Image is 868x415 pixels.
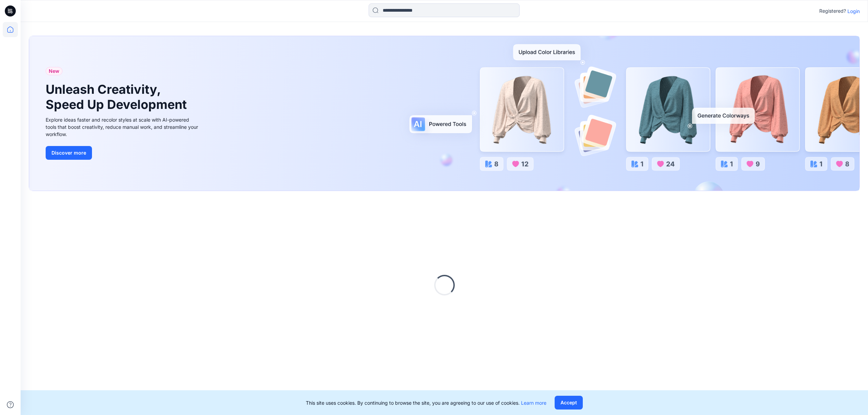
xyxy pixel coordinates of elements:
[306,399,546,406] p: This site uses cookies. By continuing to browse the site, you are agreeing to our use of cookies.
[819,7,846,15] p: Registered?
[521,400,546,406] a: Learn more
[46,146,200,160] a: Discover more
[46,82,190,112] h1: Unleash Creativity, Speed Up Development
[49,67,59,75] span: New
[847,8,860,15] p: Login
[46,146,92,160] button: Discover more
[46,116,200,138] div: Explore ideas faster and recolor styles at scale with AI-powered tools that boost creativity, red...
[555,396,583,410] button: Accept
